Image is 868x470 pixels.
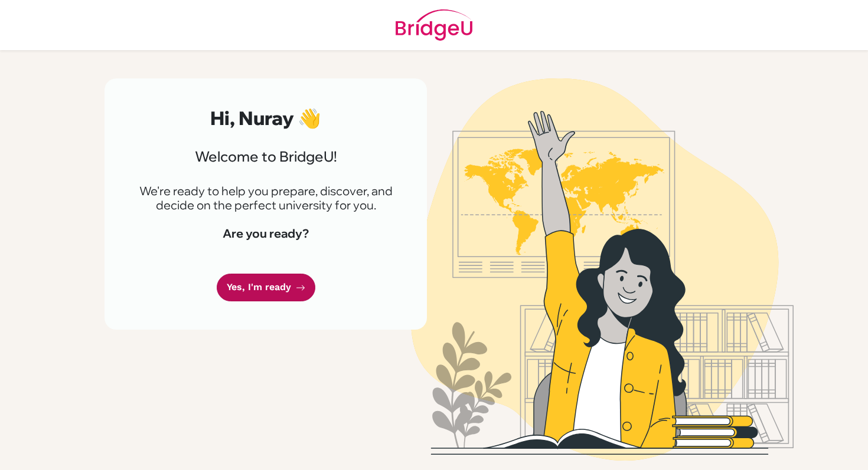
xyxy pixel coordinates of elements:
[133,107,399,129] h2: Hi, Nuray 👋
[133,148,399,165] h3: Welcome to BridgeU!
[217,274,315,301] a: Yes, I'm ready
[133,184,399,212] p: We're ready to help you prepare, discover, and decide on the perfect university for you.
[133,226,399,241] h4: Are you ready?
